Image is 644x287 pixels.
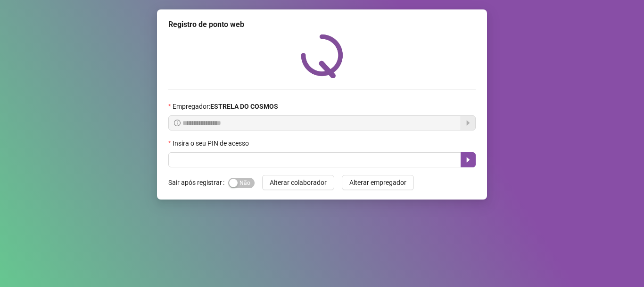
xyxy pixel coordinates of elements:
span: info-circle [174,120,181,126]
span: Alterar colaborador [270,177,327,188]
label: Sair após registrar [168,175,228,190]
span: caret-right [464,156,472,164]
div: Registro de ponto web [168,19,476,30]
label: Insira o seu PIN de acesso [168,138,255,148]
button: Alterar colaborador [262,175,334,190]
strong: ESTRELA DO COSMOS [210,103,278,110]
img: QRPoint [301,34,343,78]
span: Alterar empregador [349,177,406,188]
button: Alterar empregador [342,175,414,190]
span: Empregador : [173,101,278,112]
